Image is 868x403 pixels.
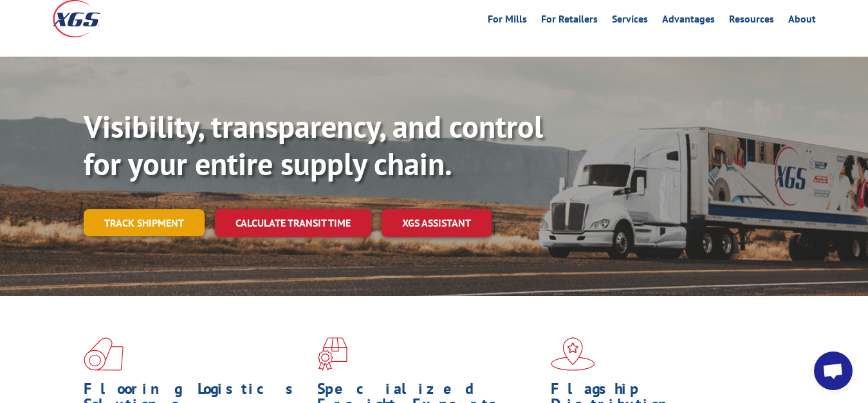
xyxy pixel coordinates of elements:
[729,14,774,28] a: Resources
[84,106,543,183] b: Visibility, transparency, and control for your entire supply chain.
[814,351,853,390] div: Open chat
[84,209,205,236] a: Track shipment
[84,337,124,371] img: xgs-icon-total-supply-chain-intelligence-red
[662,14,715,28] a: Advantages
[317,337,347,371] img: xgs-icon-focused-on-flooring-red
[541,14,598,28] a: For Retailers
[215,209,371,237] a: Calculate transit time
[551,337,595,371] img: xgs-icon-flagship-distribution-model-red
[612,14,648,28] a: Services
[488,14,527,28] a: For Mills
[788,14,816,28] a: About
[382,209,492,237] a: XGS ASSISTANT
